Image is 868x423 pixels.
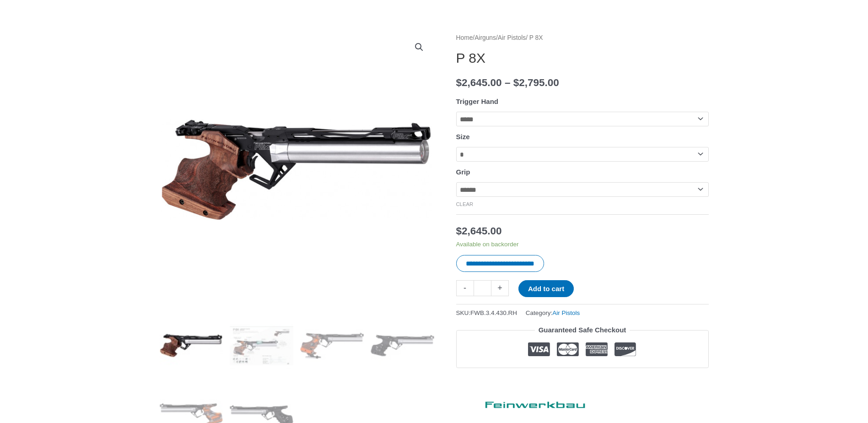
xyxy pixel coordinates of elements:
legend: Guaranteed Safe Checkout [535,324,630,336]
a: Clear options [456,201,474,207]
nav: Breadcrumb [456,32,709,44]
a: Air Pistols [552,309,580,316]
a: View full-screen image gallery [411,39,427,55]
bdi: 2,795.00 [513,77,559,88]
bdi: 2,645.00 [456,77,502,88]
button: Add to cart [518,280,574,297]
label: Size [456,133,470,141]
span: SKU: [456,307,518,319]
span: $ [456,225,462,237]
p: Available on backorder [456,240,709,249]
span: FWB.3.4.430.RH [470,309,517,316]
span: Category: [526,307,580,319]
span: $ [513,77,519,88]
input: Product quantity [474,280,491,296]
img: P 8X - Image 2 [230,314,293,377]
span: $ [456,77,462,88]
img: P 8X [160,32,434,307]
a: Air Pistols [498,34,526,41]
a: - [456,280,474,296]
img: P 8X [160,314,223,377]
a: Airguns [474,34,496,41]
h1: P 8X [456,50,709,66]
label: Trigger Hand [456,98,499,105]
a: + [491,280,509,296]
iframe: Customer reviews powered by Trustpilot [456,375,709,386]
bdi: 2,645.00 [456,225,502,237]
img: P 8X - Image 4 [371,314,434,377]
a: Feinwerkbau [456,393,593,412]
span: – [505,77,511,88]
a: Home [456,34,473,41]
label: Grip [456,168,470,176]
img: P 8X - Image 3 [300,314,364,377]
